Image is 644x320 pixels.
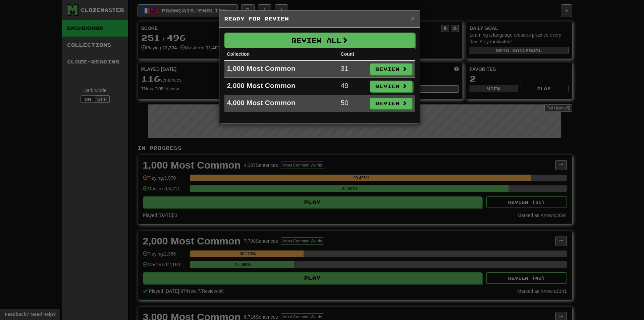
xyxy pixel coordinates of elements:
[224,60,338,78] td: 1,000 Most Common
[224,33,415,48] button: Review All
[224,48,338,60] th: Collection
[338,48,367,60] th: Count
[411,15,415,22] button: Close
[224,78,338,95] td: 2,000 Most Common
[338,60,367,78] td: 31
[370,63,412,75] button: Review
[224,15,415,22] h5: Ready for Review
[224,95,338,112] td: 4,000 Most Common
[338,78,367,95] td: 49
[411,14,415,22] span: ×
[370,98,412,109] button: Review
[338,95,367,112] td: 50
[370,81,412,92] button: Review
